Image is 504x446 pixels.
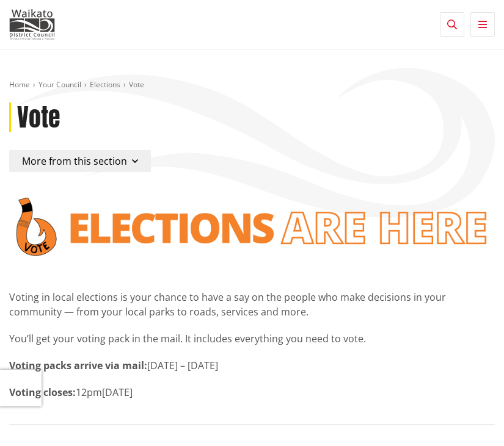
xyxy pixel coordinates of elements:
a: Your Council [38,79,81,90]
span: 12pm[DATE] [76,386,133,399]
img: Vote banner transparent [9,190,495,263]
h1: Vote [17,103,60,132]
strong: Voting packs arrive via mail: [9,359,147,372]
nav: breadcrumb [9,80,495,90]
img: Waikato District Council - Te Kaunihera aa Takiwaa o Waikato [9,9,55,40]
span: More from this section [22,154,127,168]
p: [DATE] – [DATE] [9,358,495,373]
a: Home [9,79,30,90]
button: More from this section [9,150,151,172]
p: Voting in local elections is your chance to have a say on the people who make decisions in your c... [9,290,495,319]
span: Vote [129,79,144,90]
strong: Voting closes: [9,386,76,399]
a: Elections [90,79,120,90]
p: You’ll get your voting pack in the mail. It includes everything you need to vote. [9,331,495,346]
